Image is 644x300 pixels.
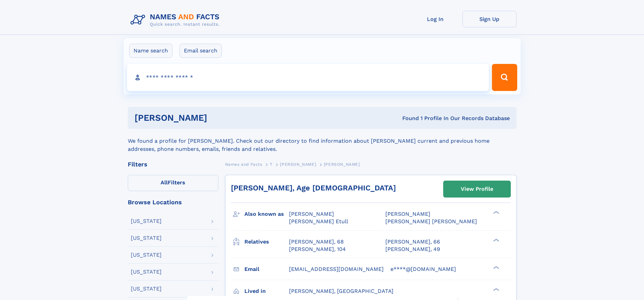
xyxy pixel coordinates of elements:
div: [US_STATE] [131,218,162,224]
a: [PERSON_NAME], 68 [289,238,344,246]
div: View Profile [461,181,493,197]
div: ❯ [492,287,500,292]
a: [PERSON_NAME], 104 [289,246,346,253]
h3: Lived in [244,285,289,297]
h1: [PERSON_NAME] [135,114,305,122]
a: Names and Facts [225,160,262,168]
span: [EMAIL_ADDRESS][DOMAIN_NAME] [289,266,384,272]
a: Sign Up [462,11,517,27]
label: Email search [180,44,222,58]
span: [PERSON_NAME] [280,162,316,167]
span: [PERSON_NAME], [GEOGRAPHIC_DATA] [289,288,393,294]
div: Filters [128,161,218,167]
span: [PERSON_NAME] Etull [289,218,348,225]
a: Log In [408,11,462,27]
span: T [270,162,272,167]
div: Found 1 Profile In Our Records Database [305,115,510,122]
img: Logo Names and Facts [128,11,225,29]
a: T [270,160,272,168]
div: [US_STATE] [131,252,162,258]
div: Browse Locations [128,199,218,205]
span: [PERSON_NAME] [324,162,360,167]
a: [PERSON_NAME], 49 [385,246,440,253]
a: [PERSON_NAME], 66 [385,238,440,246]
div: ❯ [492,238,500,242]
div: [US_STATE] [131,286,162,292]
div: We found a profile for [PERSON_NAME]. Check out our directory to find information about [PERSON_N... [128,129,517,153]
div: [US_STATE] [131,235,162,241]
a: View Profile [444,181,510,197]
div: ❯ [492,210,500,215]
span: [PERSON_NAME] [385,211,430,217]
h3: Relatives [244,236,289,248]
label: Filters [128,175,218,191]
div: ❯ [492,265,500,270]
h3: Email [244,263,289,275]
a: [PERSON_NAME], Age [DEMOGRAPHIC_DATA] [231,184,396,192]
div: [US_STATE] [131,269,162,275]
input: search input [127,64,489,91]
a: [PERSON_NAME] [280,160,316,168]
label: Name search [129,44,172,58]
span: [PERSON_NAME] [PERSON_NAME] [385,218,477,225]
h3: Also known as [244,208,289,220]
button: Search Button [492,64,517,91]
span: All [161,179,168,186]
span: [PERSON_NAME] [289,211,334,217]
